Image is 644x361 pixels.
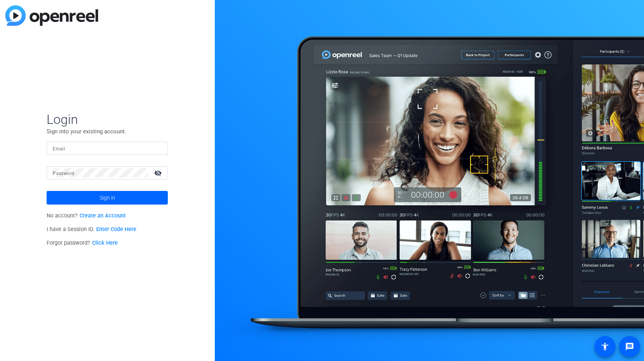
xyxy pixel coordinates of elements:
span: No account? [47,213,126,219]
button: Sign in [47,191,168,205]
a: Create an Account [80,213,126,219]
span: Sign in [100,188,115,207]
mat-icon: visibility_off [150,167,168,178]
span: Login [47,111,168,127]
mat-icon: accessibility [600,342,610,351]
span: Forgot password? [47,240,118,246]
a: Enter Code Here [96,226,136,233]
mat-icon: message [625,342,634,351]
mat-label: Email [53,146,65,152]
input: Enter Email Address [53,144,162,153]
a: Click Here [92,240,118,246]
span: I have a Session ID. [47,226,136,233]
p: Sign into your existing account. [47,127,168,136]
mat-label: Password [53,171,74,176]
img: blue-gradient.svg [5,5,98,26]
